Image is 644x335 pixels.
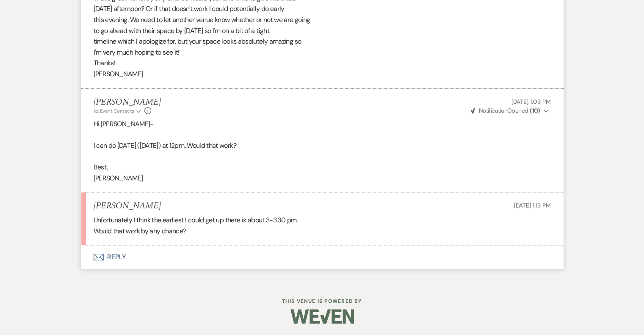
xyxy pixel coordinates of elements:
p: I can do [DATE] ([DATE]) at 12pm...Would that work? [94,140,551,151]
button: to: Event Contacts [94,107,142,115]
p: Best, [94,162,551,173]
span: [DATE] 1:13 PM [514,202,550,209]
button: NotificationOpened (10) [470,106,550,115]
img: Weven Logo [290,302,354,331]
span: Notification [479,107,507,114]
p: [PERSON_NAME] [94,173,551,184]
button: Reply [81,245,564,269]
span: [DATE] 1:03 PM [511,98,550,105]
div: Unfortunately I think the earliest I could get up there is about 3-3:30 pm. Would that work by an... [94,215,551,236]
strong: ( 10 ) [530,107,540,114]
h5: [PERSON_NAME] [94,97,161,108]
span: to: Event Contacts [94,108,134,114]
p: Hi [PERSON_NAME]- [94,119,551,130]
h5: [PERSON_NAME] [94,201,161,211]
span: Opened [471,107,540,114]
